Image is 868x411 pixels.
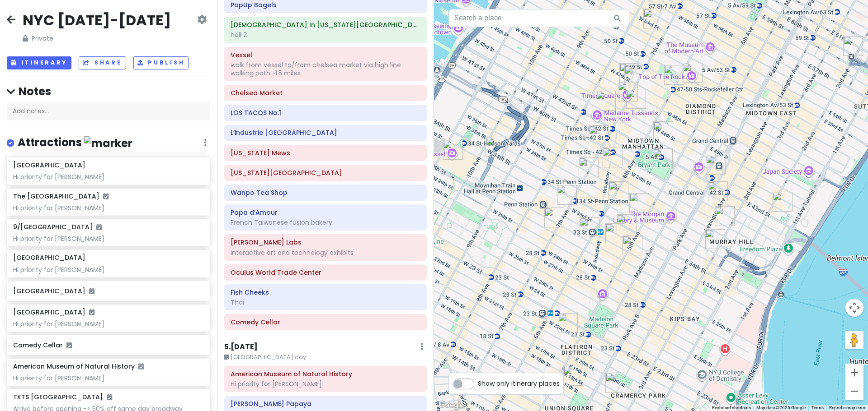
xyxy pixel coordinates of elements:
div: Hi priority for [PERSON_NAME] [13,320,203,328]
div: Top of The Rock [683,63,703,83]
span: Map data ©2025 Google [756,405,806,410]
h4: Attractions [18,135,132,150]
div: Sundaes Best [623,236,642,255]
h6: [GEOGRAPHIC_DATA] [13,287,203,295]
div: Tompkins Square Bagels [563,366,583,386]
img: Google [436,399,466,411]
a: Report a map error [829,405,865,410]
div: Hi priority for [PERSON_NAME] [13,235,203,243]
div: Times Square [618,82,638,102]
div: Hi priority for [PERSON_NAME] [13,374,203,382]
i: Added to itinerary [138,363,144,369]
h6: L’industrie Pizzeria West Village [231,129,420,137]
div: Don Don Korean BBQ [653,121,673,141]
button: Publish [133,56,189,69]
span: Private [23,33,171,43]
i: Added to itinerary [89,288,94,294]
div: interactive art and technology exhibits [231,249,420,257]
h6: Washington Mews [231,149,420,157]
h6: Vessel [231,51,420,59]
button: Zoom in [845,364,863,382]
div: Ford Foundation Public Atrium Garden [773,192,793,212]
div: Roosevelt Island Tramway [843,36,863,56]
div: TKTS Times Square [624,65,644,85]
i: Added to itinerary [103,193,108,199]
h6: Gray's Papaya [231,400,420,408]
div: Add notes... [7,102,210,121]
h6: Fish Cheeks [231,288,420,296]
div: Yoon Haeundae Galbi [629,193,649,213]
h2: NYC [DATE]-[DATE] [23,11,171,30]
h4: Notes [7,84,210,98]
div: Katagiri Japanese Grocery [708,181,728,201]
h6: 5 . [DATE] [224,342,258,352]
div: Keens Steakhouse [609,181,628,201]
div: Vessel [443,140,463,160]
div: Hi priority for [PERSON_NAME] [13,173,203,181]
div: Sarge’s Delicatessen & Diner [705,229,725,249]
h6: 9/[GEOGRAPHIC_DATA] [13,223,102,231]
img: marker [84,136,132,150]
h6: PopUp Bagels [231,1,420,9]
div: KJUN [715,206,735,226]
div: New Wonjo [605,223,625,243]
i: Added to itinerary [66,342,72,348]
a: Terms (opens in new tab) [811,405,824,410]
div: I'm donut ? times square [626,89,646,109]
i: Added to itinerary [107,394,112,400]
div: hall 2 [231,31,420,39]
h6: Mercer Labs [231,238,420,246]
i: Added to itinerary [89,309,94,315]
h6: LOS TACOS No.1 [231,109,420,117]
button: Keyboard shortcuts [712,405,751,411]
h6: Wanpo Tea Shop [231,189,420,197]
button: Zoom out [845,382,863,400]
h6: Comedy Cellar [231,318,420,326]
button: Map camera controls [845,299,863,317]
div: Empire State Building [617,214,637,234]
h6: TKTS [GEOGRAPHIC_DATA] [13,393,112,401]
span: Show only itinerary places [478,379,560,388]
h6: Oculus World Trade Center [231,268,420,277]
button: Drag Pegman onto the map to open Street View [845,331,863,349]
i: Added to itinerary [96,224,102,230]
div: HEYTEA (Times Square) [619,63,639,83]
div: Thai [231,298,420,306]
a: Open this area in Google Maps (opens a new window) [436,399,466,411]
div: FIFTYLAN KOREATOWN [580,217,599,237]
div: Church In New York City [486,137,505,157]
div: French Taiwanese fusion bakery [231,218,420,226]
button: Itinerary [7,56,71,69]
h6: Chelsea Market [231,89,420,97]
div: New York Public Library - Stephen A. Schwarzman Building [653,148,673,168]
div: Hi priority for [PERSON_NAME] [13,266,203,274]
div: Broadway Theatre [643,9,663,28]
h6: Papa d’Amour [231,208,420,217]
div: Adel's Famous Halal Food [664,65,684,85]
h6: American Museum of Natural History [231,370,420,378]
h6: The [GEOGRAPHIC_DATA] [13,192,108,200]
div: Hi priority for [PERSON_NAME] [13,204,203,212]
div: COTE Korean Steakhouse [558,313,578,333]
div: Grand Central Terminal [706,155,726,175]
h6: American Museum of Natural History [13,362,144,370]
div: Empanada Mama Times Square (40th St) [589,125,609,145]
input: Search a place [448,9,629,27]
div: walk from vessel to/from chelsea market via high line walking path ~1.5 miles [231,61,420,77]
div: LOS TACOS No.1 [557,185,577,205]
h6: Washington Square Park [231,169,420,177]
small: [GEOGRAPHIC_DATA] day [224,353,427,362]
h6: [GEOGRAPHIC_DATA] [13,308,94,316]
div: Hi priority for [PERSON_NAME] [231,380,420,388]
h6: [GEOGRAPHIC_DATA] [13,254,85,262]
div: Ten Thousand Coffee [603,148,623,167]
button: Share [79,56,126,69]
div: PopUp Bagels [544,208,564,227]
div: LOS TACOS No.1 [596,91,616,111]
h6: Church In New York City [231,21,420,29]
div: Caffè Panna [605,373,625,393]
h6: Comedy Cellar [13,341,203,349]
div: 7th Street Burger [579,157,599,177]
h6: [GEOGRAPHIC_DATA] [13,161,85,169]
